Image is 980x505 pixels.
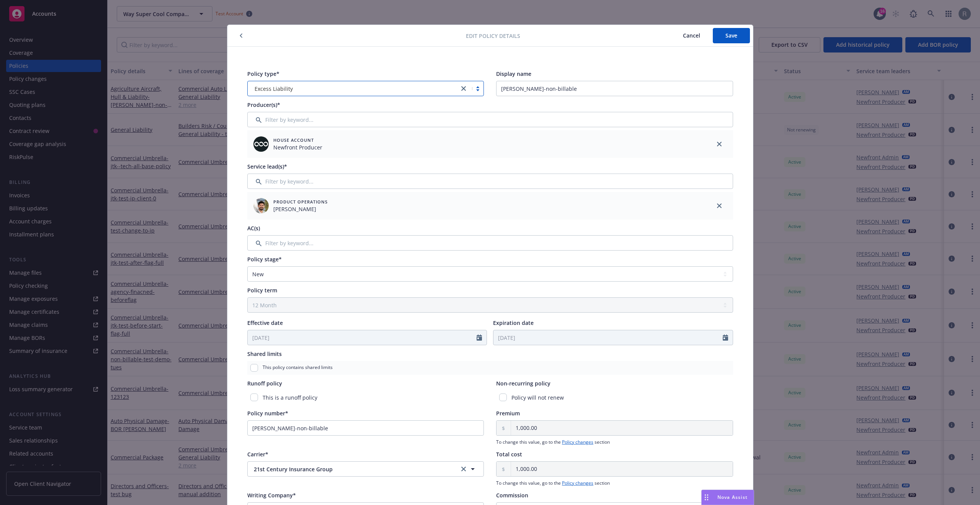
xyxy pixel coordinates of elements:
[273,198,328,205] span: Product Operations
[496,451,522,458] span: Total cost
[562,439,593,445] a: Policy changes
[273,143,322,151] span: Newfront Producer
[562,480,593,486] a: Policy changes
[496,439,733,446] span: To change this value, go to the section
[253,136,269,152] img: employee photo
[725,32,737,39] span: Save
[254,465,447,473] span: 21st Century Insurance Group
[247,319,283,326] span: Effective date
[248,330,477,345] input: MM/DD/YYYY
[466,32,520,40] span: Edit policy details
[496,380,550,387] span: Non-recurring policy
[253,198,269,213] img: employee photo
[273,205,328,213] span: [PERSON_NAME]
[247,112,733,127] input: Filter by keyword...
[247,287,277,294] span: Policy term
[511,462,733,476] input: 0.00
[247,361,733,375] div: This policy contains shared limits
[247,70,279,77] span: Policy type*
[247,225,260,232] span: AC(s)
[701,490,754,505] button: Nova Assist
[459,464,468,474] a: clear selection
[683,32,700,39] span: Cancel
[247,390,484,405] div: This is a runoff policy
[717,494,748,500] span: Nova Assist
[496,492,528,499] span: Commission
[723,334,728,341] svg: Calendar
[715,201,724,210] a: close
[715,139,724,149] a: close
[702,490,711,505] div: Drag to move
[496,410,520,417] span: Premium
[493,330,723,345] input: MM/DD/YYYY
[247,101,280,108] span: Producer(s)*
[273,137,322,143] span: House Account
[713,28,750,43] button: Save
[670,28,713,43] button: Cancel
[247,410,288,417] span: Policy number*
[247,163,287,170] span: Service lead(s)*
[255,85,293,93] span: Excess Liability
[247,451,268,458] span: Carrier*
[459,84,468,93] a: close
[247,461,484,477] button: 21st Century Insurance Groupclear selection
[511,421,733,435] input: 0.00
[496,480,733,487] span: To change this value, go to the section
[252,85,456,93] span: Excess Liability
[496,70,531,77] span: Display name
[247,492,296,499] span: Writing Company*
[247,380,282,387] span: Runoff policy
[496,390,733,405] div: Policy will not renew
[477,334,482,341] svg: Calendar
[247,174,733,189] input: Filter by keyword...
[247,350,282,357] span: Shared limits
[493,319,534,326] span: Expiration date
[247,256,282,263] span: Policy stage*
[247,235,733,251] input: Filter by keyword...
